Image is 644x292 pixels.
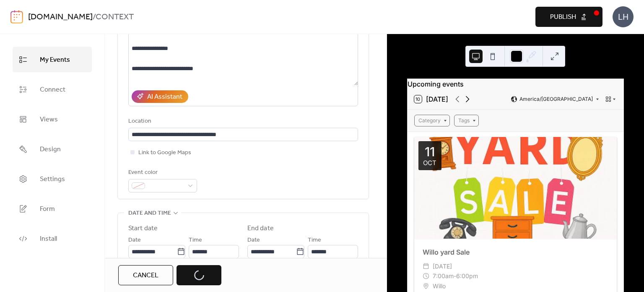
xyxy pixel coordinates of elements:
div: 11 [425,145,435,158]
div: Event color [128,168,195,178]
span: Install [40,232,57,245]
div: LH [613,6,634,27]
button: AI Assistant [132,90,188,103]
b: CONTEXT [96,9,134,25]
span: Form [40,203,55,216]
span: Publish [550,12,576,22]
div: ​ [423,271,429,281]
div: AI Assistant [147,92,182,102]
span: My Events [40,53,70,66]
div: ​ [423,261,429,271]
span: Time [189,235,202,245]
a: Willo yard Sale [423,248,470,256]
span: Date and time [128,208,171,218]
span: - [454,271,456,281]
span: Views [40,113,58,126]
div: Oct [423,160,436,166]
a: Design [13,136,92,162]
a: Form [13,196,92,221]
button: 10[DATE] [411,93,451,105]
span: Design [40,143,61,156]
a: Install [13,226,92,251]
button: Cancel [118,265,173,285]
div: Upcoming events [408,79,623,89]
span: America/[GEOGRAPHIC_DATA] [519,97,593,102]
span: Date [247,235,260,245]
div: End date [247,224,274,234]
span: Time [308,235,321,245]
span: 6:00pm [456,271,478,281]
div: Start date [128,224,158,234]
a: Settings [13,166,92,192]
a: Connect [13,76,92,102]
a: [DOMAIN_NAME] [28,9,93,25]
a: My Events [13,47,92,72]
img: logo [10,10,23,24]
span: Willo [433,281,446,291]
span: Date [128,235,141,245]
span: [DATE] [433,261,452,271]
span: Link to Google Maps [138,148,191,158]
a: Views [13,106,92,132]
span: 7:00am [433,271,454,281]
div: ​ [423,281,429,291]
div: Location [128,116,356,126]
span: Cancel [133,271,158,281]
span: Connect [40,83,65,96]
button: Publish [535,7,602,27]
span: Settings [40,173,65,186]
b: / [93,9,96,25]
